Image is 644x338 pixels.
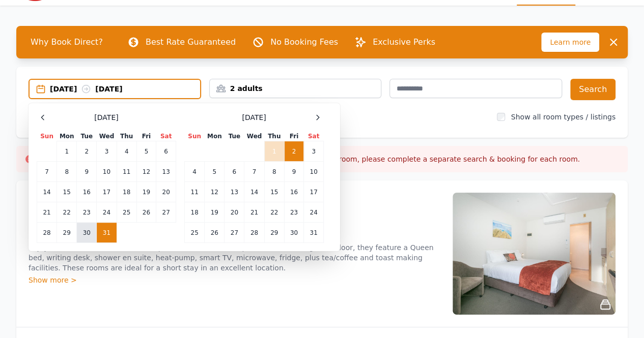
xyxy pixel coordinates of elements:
td: 29 [264,223,284,243]
td: 15 [57,182,77,202]
td: 26 [205,223,225,243]
td: 30 [77,223,97,243]
td: 7 [244,162,264,182]
span: [DATE] [242,112,266,122]
td: 4 [185,162,205,182]
th: Thu [117,132,136,141]
td: 20 [225,202,244,223]
td: 8 [57,162,77,182]
td: 23 [77,202,97,223]
td: 19 [205,202,225,223]
td: 25 [117,202,136,223]
td: 17 [304,182,324,202]
button: Search [570,79,615,100]
div: 2 adults [210,83,381,94]
th: Wed [97,132,117,141]
td: 23 [284,202,303,223]
td: 24 [97,202,117,223]
td: 24 [304,202,324,223]
span: Learn more [541,33,599,52]
td: 1 [264,141,284,162]
td: 13 [156,162,176,182]
td: 19 [136,182,156,202]
div: Show more > [29,275,440,285]
td: 12 [136,162,156,182]
td: 5 [205,162,225,182]
td: 18 [185,202,205,223]
td: 27 [225,223,244,243]
td: 8 [264,162,284,182]
td: 28 [244,223,264,243]
th: Mon [205,132,225,141]
th: Wed [244,132,264,141]
th: Sat [156,132,176,141]
td: 9 [284,162,303,182]
td: 31 [97,223,117,243]
td: 18 [117,182,136,202]
td: 11 [185,182,205,202]
td: 10 [97,162,117,182]
td: 4 [117,141,136,162]
td: 2 [284,141,303,162]
th: Sun [185,132,205,141]
td: 6 [156,141,176,162]
span: Why Book Direct? [22,32,111,52]
td: 11 [117,162,136,182]
td: 9 [77,162,97,182]
td: 10 [304,162,324,182]
td: 16 [284,182,303,202]
th: Tue [77,132,97,141]
td: 22 [264,202,284,223]
th: Sun [37,132,57,141]
td: 28 [37,223,57,243]
td: 5 [136,141,156,162]
td: 27 [156,202,176,223]
div: [DATE] [DATE] [50,84,200,94]
label: Show all room types / listings [511,113,615,121]
td: 30 [284,223,303,243]
td: 3 [304,141,324,162]
th: Mon [57,132,77,141]
p: No Booking Fees [270,36,338,48]
p: Enjoy mountain views from our Compact Studios. Located upstairs and on the ground floor, they fea... [29,242,440,273]
td: 1 [57,141,77,162]
td: 22 [57,202,77,223]
td: 3 [97,141,117,162]
td: 12 [205,182,225,202]
td: 31 [304,223,324,243]
td: 21 [37,202,57,223]
td: 20 [156,182,176,202]
td: 7 [37,162,57,182]
td: 15 [264,182,284,202]
p: Best Rate Guaranteed [146,36,236,48]
th: Fri [136,132,156,141]
td: 21 [244,202,264,223]
td: 6 [225,162,244,182]
span: [DATE] [94,112,118,122]
td: 26 [136,202,156,223]
td: 2 [77,141,97,162]
td: 17 [97,182,117,202]
td: 14 [37,182,57,202]
td: 14 [244,182,264,202]
td: 25 [185,223,205,243]
td: 16 [77,182,97,202]
th: Thu [264,132,284,141]
th: Fri [284,132,303,141]
p: Exclusive Perks [373,36,435,48]
th: Sat [304,132,324,141]
td: 29 [57,223,77,243]
td: 13 [225,182,244,202]
th: Tue [225,132,244,141]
